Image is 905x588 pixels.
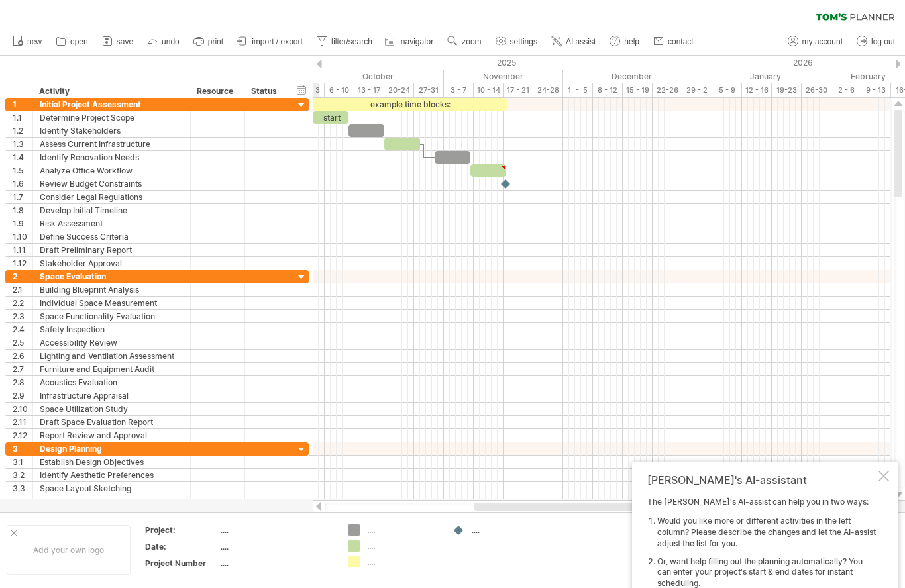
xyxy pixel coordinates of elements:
[13,138,32,150] div: 1.3
[861,83,891,97] div: 9 - 13
[40,283,184,296] div: Building Blueprint Analysis
[367,524,439,536] div: ....
[13,98,32,111] div: 1
[145,541,218,552] div: Date:
[682,83,712,97] div: 29 - 2
[13,124,32,137] div: 1.2
[13,416,32,428] div: 2.11
[510,37,537,46] span: settings
[144,33,184,50] a: undo
[700,70,831,83] div: January 2026
[40,217,184,230] div: Risk Assessment
[563,70,700,83] div: December 2025
[13,297,32,309] div: 2.2
[40,469,184,481] div: Identify Aesthetic Preferences
[234,33,307,50] a: import / export
[712,83,742,97] div: 5 - 9
[383,33,437,50] a: navigator
[40,456,184,468] div: Establish Design Objectives
[40,244,184,256] div: Draft Preliminary Report
[40,416,184,428] div: Draft Space Evaluation Report
[70,37,88,46] span: open
[40,336,184,349] div: Accessibility Review
[325,83,354,97] div: 6 - 10
[13,363,32,375] div: 2.7
[197,85,237,98] div: Resource
[40,204,184,217] div: Develop Initial Timeline
[13,456,32,468] div: 3.1
[40,151,184,164] div: Identify Renovation Needs
[40,363,184,375] div: Furniture and Equipment Audit
[40,442,184,455] div: Design Planning
[492,33,541,50] a: settings
[221,524,332,536] div: ....
[13,403,32,415] div: 2.10
[668,37,694,46] span: contact
[40,297,184,309] div: Individual Space Measurement
[251,85,280,98] div: Status
[650,33,698,50] a: contact
[13,283,32,296] div: 2.1
[533,83,563,97] div: 24-28
[13,257,32,269] div: 1.12
[313,98,507,111] div: example time blocks:
[40,482,184,495] div: Space Layout Sketching
[13,389,32,402] div: 2.9
[742,83,772,97] div: 12 - 16
[474,83,504,97] div: 10 - 14
[27,37,42,46] span: new
[40,164,184,177] div: Analyze Office Workflow
[117,37,133,46] span: save
[307,70,444,83] div: October 2025
[623,83,653,97] div: 15 - 19
[40,310,184,322] div: Space Functionality Evaluation
[208,37,223,46] span: print
[40,389,184,402] div: Infrastructure Appraisal
[40,98,184,111] div: Initial Project Assessment
[13,111,32,124] div: 1.1
[13,350,32,362] div: 2.6
[13,495,32,508] div: 3.4
[40,429,184,442] div: Report Review and Approval
[802,83,831,97] div: 26-30
[624,37,639,46] span: help
[13,469,32,481] div: 3.2
[784,33,847,50] a: my account
[13,442,32,455] div: 3
[145,558,218,569] div: Project Number
[313,111,348,124] div: start
[593,83,623,97] div: 8 - 12
[367,556,439,567] div: ....
[13,217,32,230] div: 1.9
[13,164,32,177] div: 1.5
[9,33,46,50] a: new
[52,33,92,50] a: open
[221,558,332,569] div: ....
[13,191,32,203] div: 1.7
[313,33,376,50] a: filter/search
[221,541,332,552] div: ....
[657,516,876,549] li: Would you like more or different activities in the left column? Please describe the changes and l...
[13,336,32,349] div: 2.5
[444,33,485,50] a: zoom
[401,37,433,46] span: navigator
[853,33,899,50] a: log out
[367,540,439,552] div: ....
[653,83,682,97] div: 22-26
[13,482,32,495] div: 3.3
[13,244,32,256] div: 1.11
[13,177,32,190] div: 1.6
[13,270,32,283] div: 2
[802,37,843,46] span: my account
[772,83,802,97] div: 19-23
[252,37,303,46] span: import / export
[563,83,593,97] div: 1 - 5
[548,33,600,50] a: AI assist
[40,230,184,243] div: Define Success Criteria
[40,111,184,124] div: Determine Project Scope
[13,230,32,243] div: 1.10
[354,83,384,97] div: 13 - 17
[40,270,184,283] div: Space Evaluation
[40,177,184,190] div: Review Budget Constraints
[13,310,32,322] div: 2.3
